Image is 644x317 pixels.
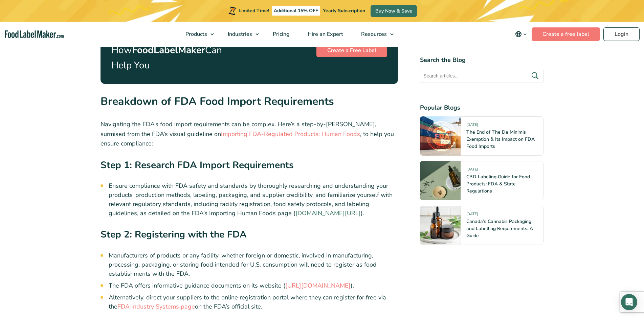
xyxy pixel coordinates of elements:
[101,159,294,172] strong: Step 1: Research FDA Import Requirements
[323,7,365,14] span: Yearly Subscription
[466,167,478,175] span: [DATE]
[371,5,417,17] a: Buy Now & Save
[306,30,344,38] span: Hire an Expert
[109,251,398,278] li: Manufacturers of products or any facility, whether foreign or domestic, involved in manufacturing...
[420,55,543,65] h4: Search the Blog
[466,211,478,219] span: [DATE]
[466,122,478,130] span: [DATE]
[101,228,247,241] strong: Step 2: Registering with the FDA
[221,130,360,138] a: Importing FDA-Regulated Products: Human Foods
[316,44,387,57] a: Create a Free Label
[183,30,208,38] span: Products
[603,27,640,41] a: Login
[177,22,217,47] a: Products
[352,22,397,47] a: Resources
[101,94,334,109] strong: Breakdown of FDA Food Import Requirements
[420,103,543,112] h4: Popular Blogs
[271,30,290,38] span: Pricing
[226,30,253,38] span: Industries
[132,44,205,56] strong: FoodLabelMaker
[420,69,543,83] input: Search articles...
[466,218,533,239] a: Canada’s Cannabis Packaging and Labelling Requirements: A Guide
[621,294,637,310] div: Open Intercom Messenger
[109,293,398,311] li: Alternatively, direct your suppliers to the online registration portal where they can register fo...
[117,302,195,311] a: FDA Industry Systems page
[109,281,398,290] li: The FDA offers informative guidance documents on its website ( ).
[272,6,320,16] span: Additional 15% OFF
[264,22,297,47] a: Pricing
[109,181,398,218] li: Ensure compliance with FDA safety and standards by thoroughly researching and understanding your ...
[239,7,269,14] span: Limited Time!
[219,22,262,47] a: Industries
[285,281,351,290] a: [URL][DOMAIN_NAME]
[111,28,229,73] p: See How Can Help You
[295,209,361,217] a: [DOMAIN_NAME][URL]
[359,30,387,38] span: Resources
[466,174,530,194] a: CBD Labeling Guide for Food Products: FDA & State Regulations
[299,22,351,47] a: Hire an Expert
[532,27,600,41] a: Create a free label
[466,129,535,150] a: The End of The De Minimis Exemption & Its Impact on FDA Food Imports
[101,119,398,149] p: Navigating the FDA’s food import requirements can be complex. Here’s a step-by-[PERSON_NAME], sur...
